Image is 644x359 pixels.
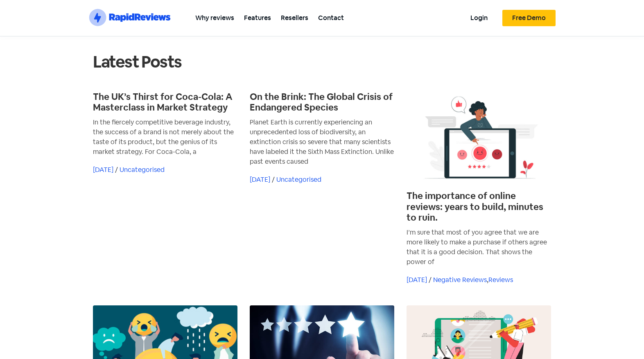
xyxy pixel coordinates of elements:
[512,15,546,21] span: Free Demo
[93,91,233,113] a: The UK’s Thirst for Coca-Cola: A Masterclass in Market Strategy
[407,228,551,267] div: I’m sure that most of you agree that we are more likely to make a purchase if others agree that i...
[115,165,118,174] span: /
[93,117,237,157] div: In the fiercely competitive beverage industry, the success of a brand is not merely about the tas...
[190,9,239,27] a: Why reviews
[250,175,270,184] a: [DATE]
[272,175,275,184] span: /
[433,275,487,284] a: Negative Reviews
[120,165,165,174] a: Uncategorised
[407,190,543,223] a: The importance of online reviews: years to build, minutes to ruin.
[276,9,313,27] a: Resellers
[239,9,276,27] a: Features
[433,275,513,284] span: ,
[502,10,556,26] a: Free Demo
[313,9,349,27] a: Contact
[465,9,493,27] a: Login
[429,275,432,284] span: /
[93,54,551,70] h1: Latest Posts
[488,275,513,284] a: Reviews
[407,275,427,284] a: [DATE]
[250,117,394,167] div: Planet Earth is currently experiencing an unprecedented loss of biodiversity, an extinction crisi...
[93,165,113,174] a: [DATE]
[250,91,393,113] a: On the Brink: The Global Crisis of Endangered Species
[276,175,321,184] a: Uncategorised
